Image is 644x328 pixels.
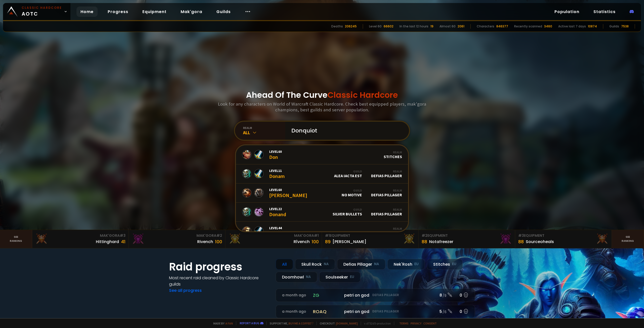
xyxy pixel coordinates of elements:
[325,238,331,245] div: 89
[550,7,583,17] a: Population
[236,145,408,164] a: Level60DonRealmStitches
[609,24,619,29] div: Guilds
[452,262,456,267] small: EU
[477,24,494,29] div: Characters
[333,208,362,211] div: Guild
[169,275,270,287] h4: Most recent raid cleaned by Classic Hardcore guilds
[369,24,382,29] div: Level 60
[266,321,313,325] span: Support me,
[337,259,385,270] div: Defias Pillager
[518,233,609,238] div: Equipment
[331,24,343,29] div: Deaths
[236,164,408,183] a: Level11DonamGuildalea iacta estRealmDefias Pillager
[138,7,171,17] a: Equipment
[526,239,554,245] div: Sourceoheals
[518,238,524,245] div: 88
[387,259,425,270] div: Nek'Rosh
[269,207,286,211] span: Level 22
[345,24,357,29] div: 206245
[558,24,586,29] div: Active last 7 days
[544,24,552,29] div: 3460
[269,168,285,173] span: Level 11
[269,226,285,237] div: Donaro
[32,230,129,248] a: Mak'Gora#3Hittinghard41
[276,289,475,302] a: a month agozgpetri on godDefias Pillager8 /90
[518,233,524,238] span: # 3
[514,24,542,29] div: Recently scanned
[361,321,391,325] span: v. d752d5 - production
[269,168,285,179] div: Donam
[342,189,362,192] div: Guild
[210,321,233,325] span: Made by
[422,238,427,245] div: 88
[336,321,358,325] a: [DOMAIN_NAME]
[240,321,259,325] a: Report a bug
[225,321,233,325] a: a fan
[458,24,464,29] div: 2061
[288,122,403,140] input: Search a character...
[216,233,222,238] span: # 2
[411,321,421,325] a: Privacy
[236,222,408,241] a: Level44DonaroRealmNek'Rosh
[371,208,402,211] div: Realm
[422,233,427,238] span: # 2
[333,208,362,216] div: Silver Bullets
[22,6,62,18] span: AOTC
[515,230,612,248] a: #3Equipment88Sourceoheals
[269,188,307,198] div: [PERSON_NAME]
[422,233,512,238] div: Equipment
[383,227,402,230] div: Realm
[276,272,317,283] div: Doomhowl
[289,321,313,325] a: Buy me a coffee
[371,208,402,216] div: Defias Pillager
[269,188,307,192] span: Level 60
[236,203,408,222] a: Level22DonandGuildSilver BulletsRealmDefias Pillager
[132,233,222,238] div: Mak'Gora
[212,7,235,17] a: Guilds
[325,233,415,238] div: Equipment
[496,24,508,29] div: 846377
[319,272,360,283] div: Soulseeker
[215,238,222,245] div: 100
[276,259,293,270] div: All
[328,89,398,101] span: Classic Hardcore
[104,7,132,17] a: Progress
[324,262,329,267] small: NA
[384,150,402,159] div: Stitches
[269,226,285,230] span: Level 44
[316,321,358,325] span: Checkout
[269,149,282,160] div: Don
[333,239,366,245] div: [PERSON_NAME]
[383,227,402,236] div: Nek'Rosh
[3,3,70,20] a: Classic HardcoreAOTC
[177,7,206,17] a: Mak'gora
[294,239,310,245] div: Rîvench
[334,169,362,173] div: Guild
[371,189,402,197] div: Defias Pillager
[243,130,285,135] div: All
[197,239,213,245] div: Rivench
[621,24,629,29] div: 7538
[314,233,319,238] span: # 1
[588,24,597,29] div: 10874
[427,259,463,270] div: Stitches
[430,24,433,29] div: 19
[35,233,126,238] div: Mak'Gora
[22,6,62,10] small: Classic Hardcore
[243,126,285,130] div: realm
[384,24,393,29] div: 66602
[276,305,475,318] a: a month agoroaqpetri on godDefias Pillager5 /60
[322,230,419,248] a: #1Equipment89[PERSON_NAME]
[423,321,437,325] a: Consent
[350,274,354,279] small: EU
[120,233,126,238] span: # 3
[269,149,282,154] span: Level 60
[612,230,644,248] a: Seeranking
[384,150,402,154] div: Realm
[246,89,398,101] h1: Ahead Of The Curve
[589,7,620,17] a: Statistics
[439,24,456,29] div: Almost 60
[76,7,98,17] a: Home
[228,233,319,238] div: Mak'Gora
[342,189,362,197] div: no motive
